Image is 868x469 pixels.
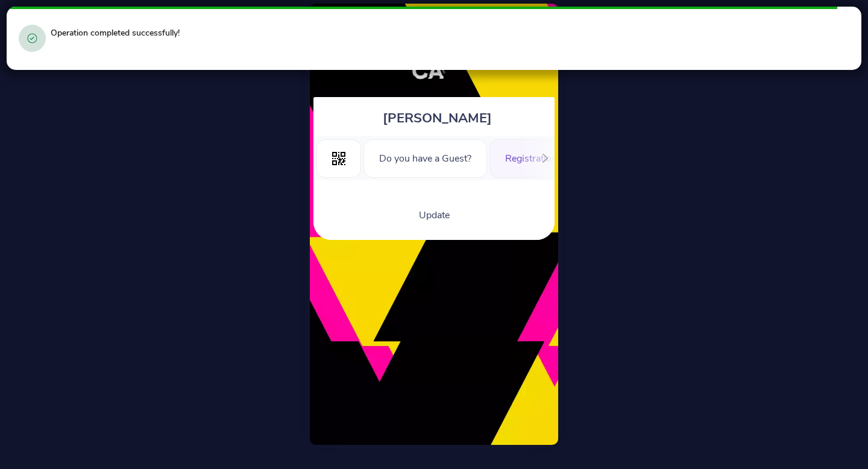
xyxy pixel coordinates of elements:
center: Update [319,209,549,222]
a: Registration Form [489,151,598,164]
span: Operation completed successfully! [51,27,180,39]
div: Registration Form [489,139,598,178]
div: Do you have a Guest? [363,139,487,178]
a: Do you have a Guest? [363,151,487,164]
span: [PERSON_NAME] [383,109,492,127]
